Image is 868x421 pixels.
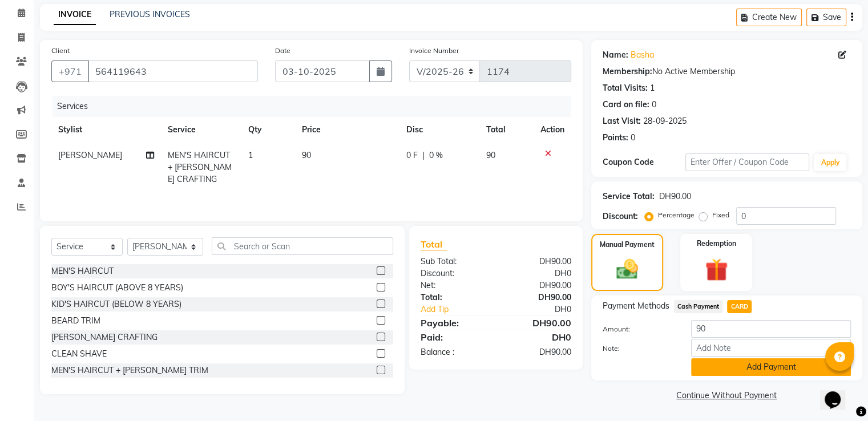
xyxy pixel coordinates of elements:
th: Total [479,117,534,143]
div: Discount: [603,211,638,222]
span: 90 [486,150,495,160]
div: Discount: [412,268,496,280]
button: +971 [51,60,89,82]
div: Net: [412,280,496,292]
div: DH90.00 [496,292,580,303]
label: Invoice Number [409,46,459,56]
div: BEARD TRIM [51,315,100,327]
label: Manual Payment [600,240,655,250]
iframe: chat widget [820,375,857,410]
div: DH90.00 [659,191,691,203]
div: Last Visit: [603,115,641,127]
div: DH90.00 [496,256,580,268]
label: Amount: [594,324,683,334]
input: Enter Offer / Coupon Code [685,153,810,171]
div: BOY'S HAIRCUT (ABOVE 8 YEARS) [51,282,183,294]
div: DH0 [496,330,580,344]
div: Sub Total: [412,256,496,268]
div: Name: [603,49,628,61]
span: 0 % [429,149,443,161]
div: Balance : [412,346,496,358]
div: Service Total: [603,191,655,203]
div: DH0 [496,268,580,280]
div: 28-09-2025 [643,115,687,127]
img: _gift.svg [698,256,735,284]
span: CARD [727,300,752,313]
span: Total [421,238,447,250]
label: Redemption [697,238,736,249]
label: Client [51,46,70,56]
div: Payable: [412,316,496,330]
img: _cash.svg [609,257,645,282]
th: Stylist [51,117,161,143]
input: Amount [691,320,851,338]
div: [PERSON_NAME] CRAFTING [51,331,158,343]
th: Qty [241,117,295,143]
button: Create New [736,9,802,26]
div: Services [53,96,580,117]
div: MEN'S HAIRCUT + [PERSON_NAME] TRIM [51,365,208,377]
a: INVOICE [54,5,96,25]
span: 1 [248,150,253,160]
button: Add Payment [691,358,851,376]
div: 0 [652,99,656,111]
div: Paid: [412,330,496,344]
th: Price [295,117,399,143]
th: Action [534,117,571,143]
div: DH90.00 [496,280,580,292]
label: Percentage [658,210,695,220]
span: MEN'S HAIRCUT + [PERSON_NAME] CRAFTING [168,150,232,184]
div: DH90.00 [496,316,580,330]
input: Search by Name/Mobile/Email/Code [88,60,258,82]
a: PREVIOUS INVOICES [110,9,190,19]
span: | [422,149,425,161]
div: No Active Membership [603,66,851,78]
div: Total Visits: [603,82,648,94]
span: 0 F [406,149,418,161]
span: Payment Methods [603,300,669,312]
input: Add Note [691,339,851,357]
div: Points: [603,132,628,144]
div: 1 [650,82,655,94]
a: Basha [631,49,654,61]
div: Total: [412,292,496,303]
div: Card on file: [603,99,649,111]
th: Disc [399,117,479,143]
button: Save [806,9,846,26]
div: 0 [631,132,635,144]
div: DH0 [510,303,579,315]
th: Service [161,117,241,143]
button: Apply [814,154,846,171]
a: Add Tip [412,303,510,315]
div: Membership: [603,66,652,78]
div: KID'S HAIRCUT (BELOW 8 YEARS) [51,298,181,310]
div: CLEAN SHAVE [51,348,107,360]
span: 90 [302,150,311,160]
label: Fixed [712,210,729,220]
div: DH90.00 [496,346,580,358]
label: Note: [594,343,683,354]
label: Date [275,46,290,56]
a: Continue Without Payment [594,390,860,402]
span: Cash Payment [674,300,723,313]
span: [PERSON_NAME] [58,150,122,160]
div: MEN'S HAIRCUT [51,265,114,277]
input: Search or Scan [212,237,393,255]
div: Coupon Code [603,156,685,168]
